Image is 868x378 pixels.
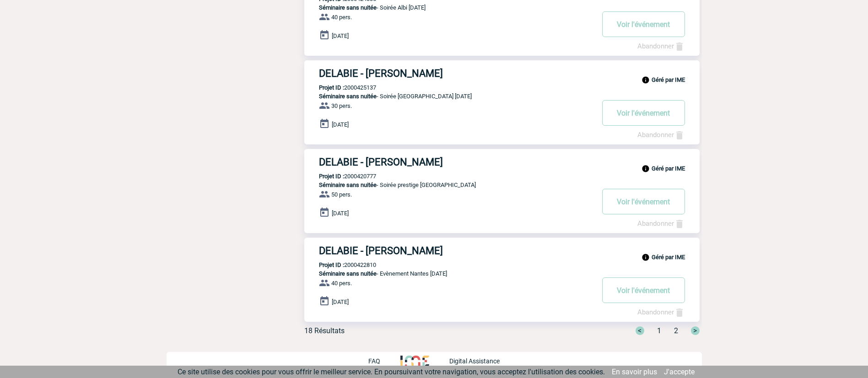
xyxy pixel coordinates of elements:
span: Séminaire sans nuitée [319,270,377,277]
b: Projet ID : [319,173,344,180]
p: - Soirée prestige [GEOGRAPHIC_DATA] [304,181,593,188]
button: Voir l'événement [602,11,685,37]
span: 1 [657,326,661,335]
button: Voir l'événement [602,277,685,303]
button: Voir l'événement [602,189,685,214]
a: En savoir plus [612,367,657,376]
span: [DATE] [332,298,349,305]
span: > [691,326,700,335]
button: Voir l'événement [602,100,685,126]
b: Géré par IME [652,254,685,261]
a: Abandonner [637,308,685,316]
p: Digital Assistance [449,357,500,365]
img: http://www.idealmeetingsevents.fr/ [400,356,429,367]
a: Abandonner [637,42,685,50]
a: FAQ [368,356,400,365]
span: [DATE] [332,121,349,128]
span: [DATE] [332,210,349,217]
span: 40 pers. [331,14,352,21]
b: Projet ID : [319,261,344,268]
p: - Soirée [GEOGRAPHIC_DATA] [DATE] [304,93,593,100]
a: J'accepte [664,367,695,376]
b: Géré par IME [652,165,685,172]
h3: DELABIE - [PERSON_NAME] [319,68,593,79]
span: Séminaire sans nuitée [319,93,377,100]
img: info_black_24dp.svg [642,165,650,173]
span: 2 [674,326,678,335]
p: FAQ [368,357,380,365]
span: Séminaire sans nuitée [319,4,377,11]
a: Abandonner [637,131,685,139]
span: 50 pers. [331,191,352,198]
p: 2000420777 [304,173,376,180]
h3: DELABIE - [PERSON_NAME] [319,245,593,256]
span: 40 pers. [331,280,352,287]
a: DELABIE - [PERSON_NAME] [304,156,700,168]
img: info_black_24dp.svg [642,253,650,261]
img: info_black_24dp.svg [642,76,650,84]
p: 2000425137 [304,84,376,91]
span: [DATE] [332,32,349,39]
a: DELABIE - [PERSON_NAME] [304,245,700,256]
p: 2000422810 [304,261,376,268]
span: 30 pers. [331,102,352,109]
a: DELABIE - [PERSON_NAME] [304,68,700,79]
span: Ce site utilise des cookies pour vous offrir le meilleur service. En poursuivant votre navigation... [178,367,605,376]
span: < [636,326,644,335]
span: Séminaire sans nuitée [319,181,377,188]
b: Géré par IME [652,76,685,83]
p: - Evènement Nantes [DATE] [304,270,593,277]
div: 18 Résultats [304,326,345,335]
h3: DELABIE - [PERSON_NAME] [319,156,593,168]
b: Projet ID : [319,84,344,91]
a: Abandonner [637,219,685,228]
p: - Soirée Albi [DATE] [304,4,593,11]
